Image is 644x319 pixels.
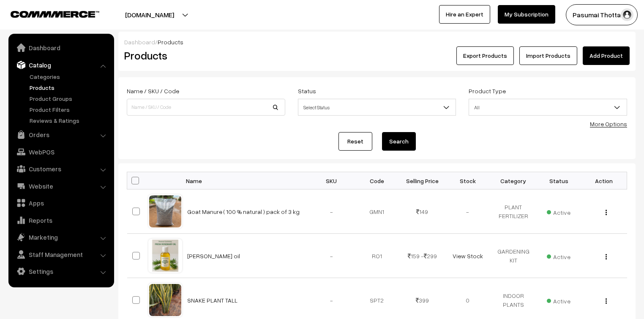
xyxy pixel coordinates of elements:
[453,252,483,260] a: View Stock
[127,99,285,116] input: Name / SKU / Code
[11,57,111,73] a: Catalog
[127,87,179,95] label: Name / SKU / Code
[519,46,577,65] a: Import Products
[11,144,111,159] a: WebPOS
[187,252,240,260] a: [PERSON_NAME] oil
[27,94,111,103] a: Product Groups
[96,4,204,25] button: [DOMAIN_NAME]
[456,46,514,65] button: Export Products
[606,210,607,215] img: Menu
[11,161,111,176] a: Customers
[124,38,155,46] a: Dashboard
[354,189,400,234] td: GMN1
[11,127,111,142] a: Orders
[11,264,111,279] a: Settings
[583,46,630,65] a: Add Product
[298,99,456,116] span: Select Status
[11,178,111,194] a: Website
[309,234,355,278] td: -
[382,132,416,151] button: Search
[338,132,372,151] a: Reset
[11,8,85,19] a: COMMMERCE
[158,38,183,46] span: Products
[536,172,581,189] th: Status
[400,172,445,189] th: Selling Price
[11,11,99,17] img: COMMMERCE
[445,189,491,234] td: -
[298,100,456,115] span: Select Status
[445,172,491,189] th: Stock
[124,38,630,46] div: /
[547,295,570,305] span: Active
[298,87,316,95] label: Status
[590,120,627,127] a: More Options
[498,5,555,24] a: My Subscription
[581,172,627,189] th: Action
[309,172,355,189] th: SKU
[309,189,355,234] td: -
[27,83,111,92] a: Products
[547,250,570,261] span: Active
[182,172,309,189] th: Name
[27,105,111,114] a: Product Filters
[606,298,607,304] img: Menu
[491,189,536,234] td: PLANT FERTILIZER
[491,234,536,278] td: GARDENING KIT
[187,208,300,215] a: Goat Manure ( 100 % natural ) pack of 3 kg
[354,234,400,278] td: RO1
[124,49,284,62] h2: Products
[187,297,237,304] a: SNAKE PLANT TALL
[11,213,111,228] a: Reports
[27,116,111,125] a: Reviews & Ratings
[11,230,111,245] a: Marketing
[547,206,570,217] span: Active
[400,189,445,234] td: 149
[439,5,490,24] a: Hire an Expert
[469,99,627,116] span: All
[27,72,111,81] a: Categories
[11,247,111,262] a: Staff Management
[621,8,633,21] img: user
[566,4,638,25] button: Pasumai Thotta…
[491,172,536,189] th: Category
[469,100,627,115] span: All
[606,254,607,260] img: Menu
[354,172,400,189] th: Code
[400,234,445,278] td: 159 - 299
[469,87,506,95] label: Product Type
[11,195,111,211] a: Apps
[11,40,111,55] a: Dashboard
